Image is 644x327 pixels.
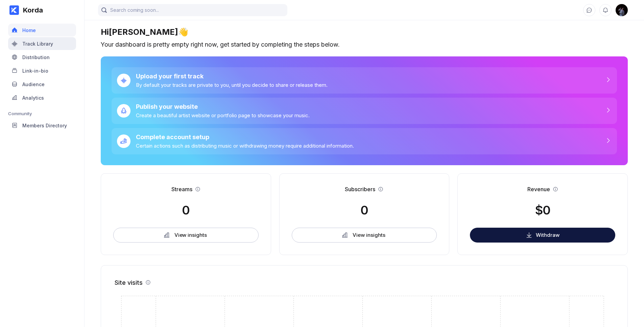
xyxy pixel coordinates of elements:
div: Hi [PERSON_NAME] 👋 [101,27,628,37]
a: Complete account setupCertain actions such as distributing music or withdrawing money require add... [112,128,617,154]
a: Publish your websiteCreate a beautiful artist website or portfolio page to showcase your music. [112,98,617,124]
a: Track Library [8,37,76,51]
div: Subscribers [345,186,375,193]
div: Analytics [22,95,44,101]
a: Members Directory [8,119,76,132]
div: Create a beautiful artist website or portfolio page to showcase your music. [136,112,310,119]
div: Certain actions such as distributing music or withdrawing money require additional information. [136,143,354,149]
div: View insights [174,232,207,238]
div: Alan Ward [616,4,628,16]
a: Link-in-bio [8,64,76,78]
div: $0 [535,203,550,218]
div: Your dashboard is pretty empty right now, get started by completing the steps below. [101,41,628,48]
div: 0 [182,203,190,218]
div: Home [22,27,36,33]
div: Revenue [527,186,550,193]
a: Analytics [8,91,76,105]
div: Link-in-bio [22,68,48,74]
a: Upload your first trackBy default your tracks are private to you, until you decide to share or re... [112,67,617,94]
div: Withdraw [536,232,559,238]
div: Site visits [115,279,143,286]
a: Distribution [8,51,76,64]
div: Audience [22,81,45,87]
div: 0 [360,203,368,218]
div: By default your tracks are private to you, until you decide to share or release them. [136,82,328,88]
div: Community [8,111,76,116]
div: Upload your first track [136,73,328,80]
div: Streams [171,186,192,193]
div: Complete account setup [136,133,354,141]
a: Audience [8,78,76,91]
div: View insights [353,232,385,238]
div: Distribution [22,54,50,60]
button: Withdraw [470,228,615,243]
img: 160x160 [616,4,628,16]
div: Track Library [22,41,53,47]
a: Home [8,24,76,37]
div: Publish your website [136,103,310,110]
div: Korda [19,6,43,14]
input: Search coming soon... [98,4,287,16]
button: View insights [292,228,437,243]
button: View insights [113,228,259,243]
div: Members Directory [22,123,67,128]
